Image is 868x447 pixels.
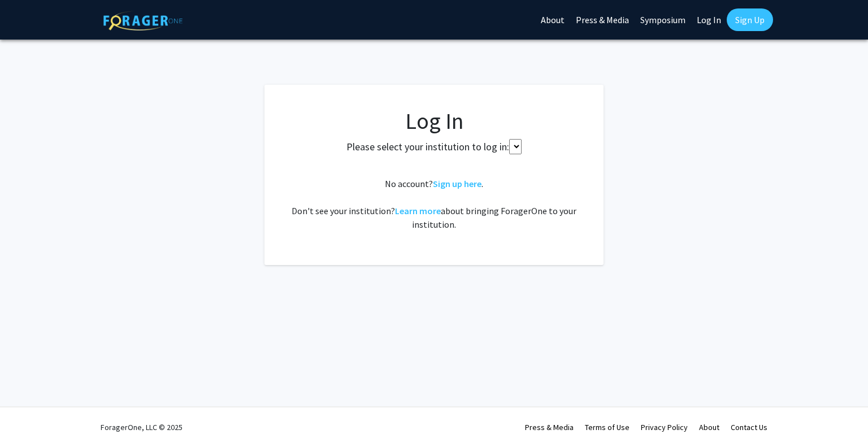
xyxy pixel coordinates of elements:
[101,407,183,447] div: ForagerOne, LLC © 2025
[103,11,183,31] img: ForagerOne Logo
[585,422,630,432] a: Terms of Use
[8,396,48,439] iframe: Chat
[433,178,481,189] a: Sign up here
[525,422,574,432] a: Press & Media
[287,177,581,231] div: No account? . Don't see your institution? about bringing ForagerOne to your institution.
[641,422,688,432] a: Privacy Policy
[287,107,581,134] h1: Log In
[727,8,773,31] a: Sign Up
[346,139,509,154] label: Please select your institution to log in:
[395,205,441,216] a: Learn more about bringing ForagerOne to your institution
[699,422,719,432] a: About
[731,422,767,432] a: Contact Us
